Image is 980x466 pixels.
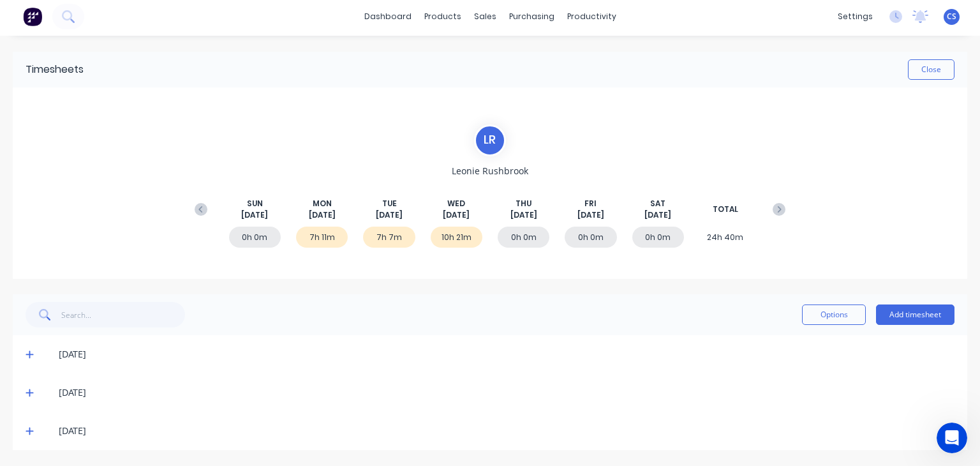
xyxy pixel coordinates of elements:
span: [DATE] [309,209,336,221]
img: Factory [23,7,42,26]
span: [DATE] [644,209,671,221]
a: dashboard [358,7,418,26]
div: 0h 0m [632,227,684,248]
span: [DATE] [510,209,537,221]
span: [DATE] [577,209,604,221]
span: THU [516,198,531,209]
div: sales [468,7,503,26]
span: TOTAL [713,204,738,215]
iframe: Intercom live chat [937,423,967,453]
span: SUN [247,198,263,209]
div: 24h 40m [699,227,751,248]
span: FRI [584,198,597,209]
div: L R [474,124,506,156]
span: Leonie Rushbrook [452,164,528,177]
div: [DATE] [59,386,954,400]
button: Add timesheet [876,304,954,325]
div: [DATE] [59,347,954,361]
div: settings [831,7,879,26]
div: 0h 0m [498,227,549,248]
div: 0h 0m [229,227,281,248]
div: [DATE] [59,424,954,438]
span: CS [947,11,956,22]
div: productivity [561,7,623,26]
button: Options [802,304,866,325]
div: products [418,7,468,26]
span: [DATE] [241,209,268,221]
div: 0h 0m [565,227,616,248]
span: SAT [650,198,665,209]
div: 7h 11m [296,227,348,248]
span: TUE [382,198,397,209]
div: 10h 21m [431,227,482,248]
div: purchasing [503,7,561,26]
span: MON [313,198,332,209]
span: [DATE] [376,209,403,221]
div: 7h 7m [363,227,415,248]
span: WED [447,198,465,209]
div: Timesheets [26,62,84,77]
span: [DATE] [443,209,470,221]
button: Close [908,59,954,80]
input: Search... [61,302,186,327]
